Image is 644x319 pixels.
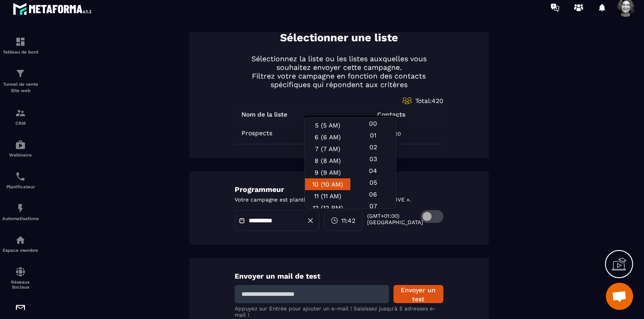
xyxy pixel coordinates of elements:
[341,216,355,225] span: 11:42
[15,303,26,314] img: email
[15,266,26,277] img: social-network
[305,119,350,131] div: 5 (5 AM)
[2,228,39,260] a: automationsautomationsEspace membre
[305,143,350,155] div: 7 (7 AM)
[305,190,350,202] div: 11 (11 AM)
[2,29,39,61] a: formationformationTableau de bord
[13,0,94,17] img: logo
[2,184,39,189] p: Planificateur
[241,129,272,137] p: Prospects
[305,131,350,143] div: 6 (6 AM)
[305,202,350,214] div: 12 (12 PM)
[2,121,39,126] p: CRM
[350,153,396,165] div: 03
[350,165,396,177] div: 04
[15,68,26,79] img: formation
[235,185,443,194] p: Programmeur
[350,129,396,141] div: 01
[305,155,350,167] div: 8 (8 AM)
[2,49,39,54] p: Tableau de bord
[606,283,633,310] div: Ouvrir le chat
[280,30,398,45] p: Sélectionner une liste
[393,285,443,303] button: Envoyer un test
[15,203,26,214] img: automations
[2,81,39,94] p: Tunnel de vente Site web
[235,305,443,318] p: Appuyez sur Entrée pour ajouter un e-mail ! Saisissez jusqu'à 5 adresses e-mail !
[305,178,350,190] div: 10 (10 AM)
[15,108,26,118] img: formation
[350,141,396,153] div: 02
[241,111,287,118] p: Nom de la liste
[377,111,405,118] p: Contacts
[415,97,443,104] span: Total: 420
[2,152,39,157] p: Webinaire
[2,101,39,133] a: formationformationCRM
[15,36,26,47] img: formation
[15,139,26,150] img: automations
[2,260,39,296] a: social-networksocial-networkRéseaux Sociaux
[2,248,39,253] p: Espace membre
[235,54,443,72] p: Sélectionnez la liste ou les listes auxquelles vous souhaitez envoyer cette campagne.
[2,133,39,164] a: automationsautomationsWebinaire
[2,164,39,196] a: schedulerschedulerPlanificateur
[15,171,26,182] img: scheduler
[235,196,443,203] p: Votre campagne est planthee lorsque interrupteur est « ACTIVE ».
[2,61,39,101] a: formationformationTunnel de vente Site web
[350,118,396,129] div: 00
[15,235,26,245] img: automations
[350,177,396,188] div: 05
[2,196,39,228] a: automationsautomationsAutomatisations
[350,200,396,212] div: 07
[305,167,350,178] div: 9 (9 AM)
[2,216,39,221] p: Automatisations
[235,72,443,89] p: Filtrez votre campagne en fonction des contacts spécifiques qui répondent aux critères
[235,272,443,280] p: Envoyer un mail de test
[367,213,406,226] p: (GMT+01:00) [GEOGRAPHIC_DATA]
[2,280,39,290] p: Réseaux Sociaux
[350,188,396,200] div: 06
